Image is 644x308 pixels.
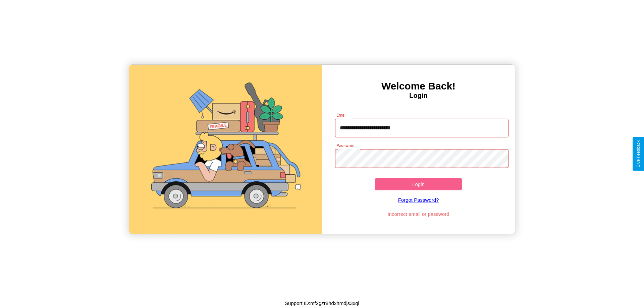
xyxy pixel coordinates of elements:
h3: Welcome Back! [322,80,515,92]
p: Support ID: mf2gzr8hdxhmdjs3xqi [285,299,359,308]
p: Incorrect email or password [332,209,505,219]
a: Forgot Password? [332,190,505,209]
h4: Login [322,92,515,100]
img: gif [129,65,322,234]
div: Give Feedback [636,140,641,168]
button: Login [375,178,462,190]
label: Email [336,112,347,118]
label: Password [336,143,354,148]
